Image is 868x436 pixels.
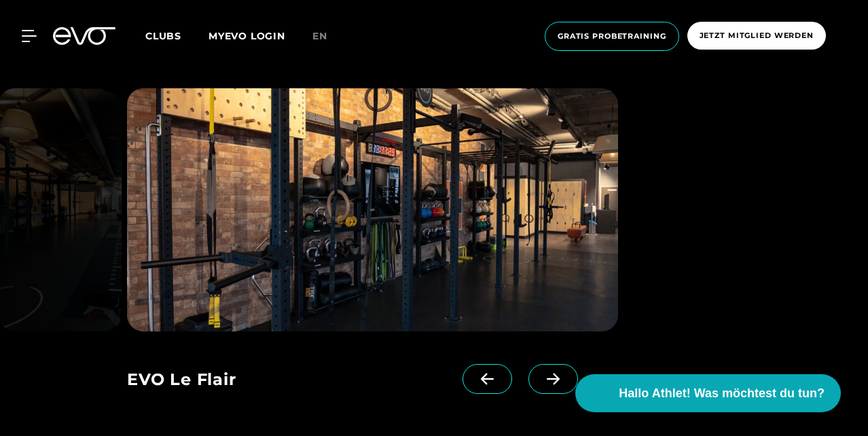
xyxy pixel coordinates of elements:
span: Jetzt Mitglied werden [700,30,814,41]
span: Hallo Athlet! Was möchtest du tun? [619,384,825,403]
a: en [312,29,344,44]
a: Gratis Probetraining [541,22,683,51]
button: Hallo Athlet! Was möchtest du tun? [575,374,841,412]
div: EVO Le Flair [127,364,463,398]
a: Clubs [145,29,209,42]
a: Jetzt Mitglied werden [683,22,830,51]
span: Clubs [145,30,181,42]
span: Gratis Probetraining [558,31,666,42]
img: evofitness [127,88,618,331]
a: MYEVO LOGIN [209,30,285,42]
span: en [312,30,327,42]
